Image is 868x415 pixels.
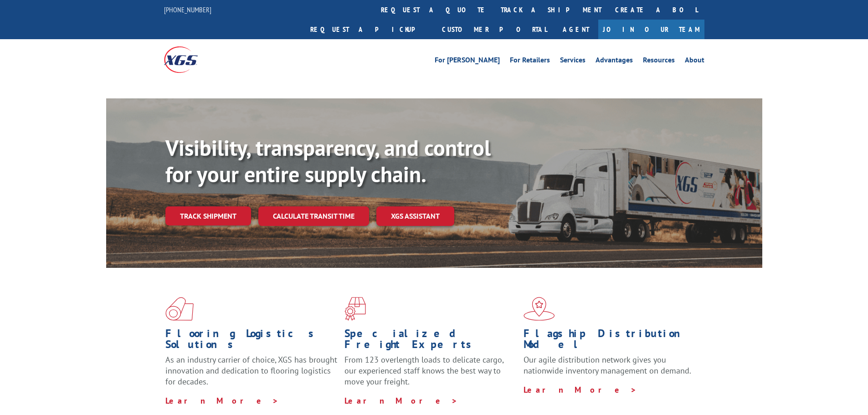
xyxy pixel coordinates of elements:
[524,328,696,354] h1: Flagship Distribution Model
[560,56,586,67] a: Services
[596,56,633,67] a: Advantages
[303,20,435,39] a: Request a pickup
[344,297,366,321] img: xgs-icon-focused-on-flooring-red
[643,56,675,67] a: Resources
[165,395,279,406] a: Learn More >
[258,206,369,226] a: Calculate transit time
[524,354,691,376] span: Our agile distribution network gives you nationwide inventory management on demand.
[510,56,550,67] a: For Retailers
[165,297,194,321] img: xgs-icon-total-supply-chain-intelligence-red
[685,56,704,67] a: About
[344,395,458,406] a: Learn More >
[376,206,454,226] a: XGS ASSISTANT
[344,354,517,395] p: From 123 overlength loads to delicate cargo, our experienced staff knows the best way to move you...
[435,56,500,67] a: For [PERSON_NAME]
[165,354,337,387] span: As an industry carrier of choice, XGS has brought innovation and dedication to flooring logistics...
[554,20,598,39] a: Agent
[165,328,338,354] h1: Flooring Logistics Solutions
[165,206,251,225] a: Track shipment
[598,20,704,39] a: Join Our Team
[524,297,555,321] img: xgs-icon-flagship-distribution-model-red
[165,133,491,188] b: Visibility, transparency, and control for your entire supply chain.
[524,384,637,395] a: Learn More >
[344,328,517,354] h1: Specialized Freight Experts
[164,5,211,14] a: [PHONE_NUMBER]
[435,20,554,39] a: Customer Portal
